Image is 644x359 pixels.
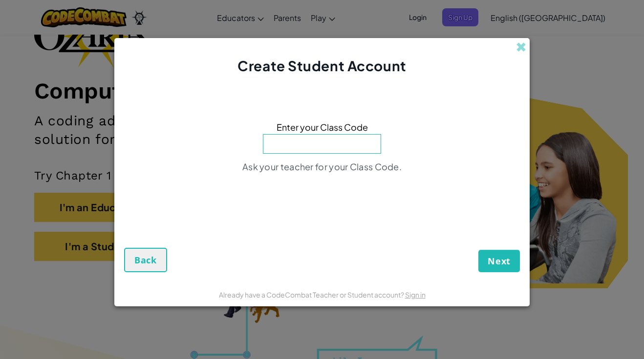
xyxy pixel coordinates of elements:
[124,248,167,272] button: Back
[219,290,405,299] span: Already have a CodeCombat Teacher or Student account?
[488,255,511,267] span: Next
[237,57,406,74] span: Create Student Account
[277,120,368,134] span: Enter your Class Code
[242,161,402,172] span: Ask your teacher for your Class Code.
[478,250,520,272] button: Next
[134,254,157,266] span: Back
[405,290,426,299] a: Sign in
